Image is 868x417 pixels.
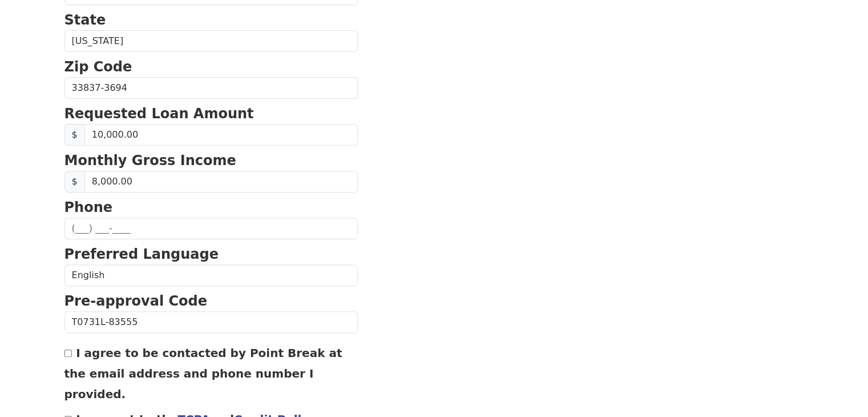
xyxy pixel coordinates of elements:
input: Pre-approval Code [64,311,358,333]
strong: State [64,12,106,28]
strong: Requested Loan Amount [64,106,254,122]
input: Monthly Gross Income [84,171,358,193]
span: $ [64,124,85,146]
p: Monthly Gross Income [64,150,358,171]
input: (___) ___-____ [64,218,358,239]
input: Requested Loan Amount [84,124,358,146]
input: Zip Code [64,77,358,99]
strong: Pre-approval Code [64,293,208,309]
strong: Preferred Language [64,246,219,262]
span: $ [64,171,85,193]
label: I agree to be contacted by Point Break at the email address and phone number I provided. [64,346,342,401]
strong: Phone [64,199,113,215]
strong: Zip Code [64,59,132,75]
